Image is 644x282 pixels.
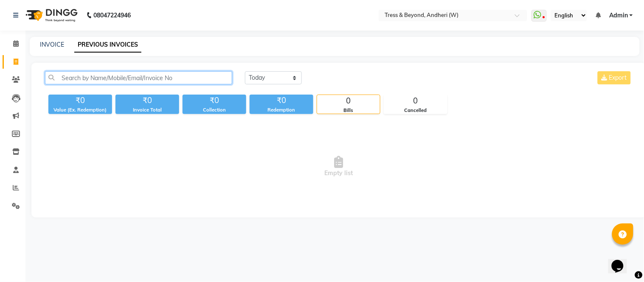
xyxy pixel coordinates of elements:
[317,107,380,114] div: Bills
[183,106,246,114] div: Collection
[115,106,179,114] div: Invoice Total
[384,95,447,107] div: 0
[608,248,636,274] iframe: chat widget
[115,95,179,106] div: ₹0
[74,37,141,53] a: PREVIOUS INVOICES
[317,95,380,107] div: 0
[183,95,246,106] div: ₹0
[384,107,447,114] div: Cancelled
[250,95,313,106] div: ₹0
[48,106,112,114] div: Value (Ex. Redemption)
[48,95,112,106] div: ₹0
[250,106,313,114] div: Redemption
[45,71,232,84] input: Search by Name/Mobile/Email/Invoice No
[609,11,628,20] span: Admin
[22,3,80,27] img: logo
[93,3,131,27] b: 08047224946
[40,41,64,48] a: INVOICE
[45,124,633,209] span: Empty list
